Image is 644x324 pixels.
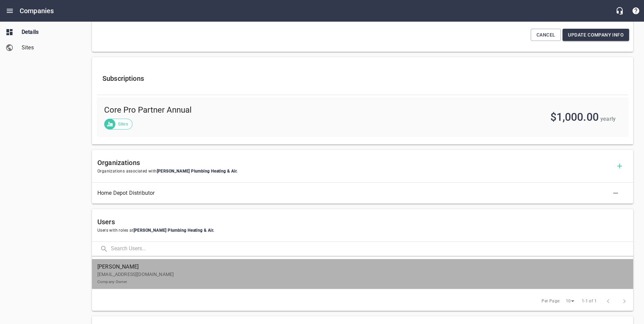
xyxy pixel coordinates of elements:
span: Per Page: [542,298,560,305]
span: Users with roles at [97,227,628,234]
span: Cancel [536,31,555,39]
button: Open drawer [2,3,18,19]
button: Delete Association [607,185,624,201]
h6: Users [97,216,628,227]
h6: Companies [20,5,54,16]
p: [EMAIL_ADDRESS][DOMAIN_NAME] [97,271,622,285]
span: 1-1 of 1 [582,298,597,305]
span: $1,000.00 [550,111,599,123]
span: Update Company Info [568,31,624,39]
button: Support Portal [628,3,644,19]
a: [PERSON_NAME][EMAIL_ADDRESS][DOMAIN_NAME]Company Owner [92,259,633,289]
span: [PERSON_NAME] Plumbing Heating & Air . [134,228,214,233]
span: Organizations associated with [97,168,612,175]
span: Home Depot Distributor [97,189,617,197]
button: Update Company Info [563,29,629,41]
div: Sites [104,119,133,130]
span: [PERSON_NAME] Plumbing Heating & Air . [157,169,238,173]
span: yearly [600,116,616,122]
h6: Subscriptions [102,73,623,84]
div: 10 [563,297,577,306]
button: Add Organization [612,158,628,174]
span: Sites [22,44,73,52]
input: Search Users... [111,242,633,256]
span: Sites [114,121,132,128]
button: Cancel [531,29,561,41]
h6: Organizations [97,157,612,168]
span: Details [22,28,73,36]
span: Core Pro Partner Annual [104,105,365,116]
span: [PERSON_NAME] [97,263,622,271]
small: Company Owner [97,279,127,284]
button: Live Chat [612,3,628,19]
